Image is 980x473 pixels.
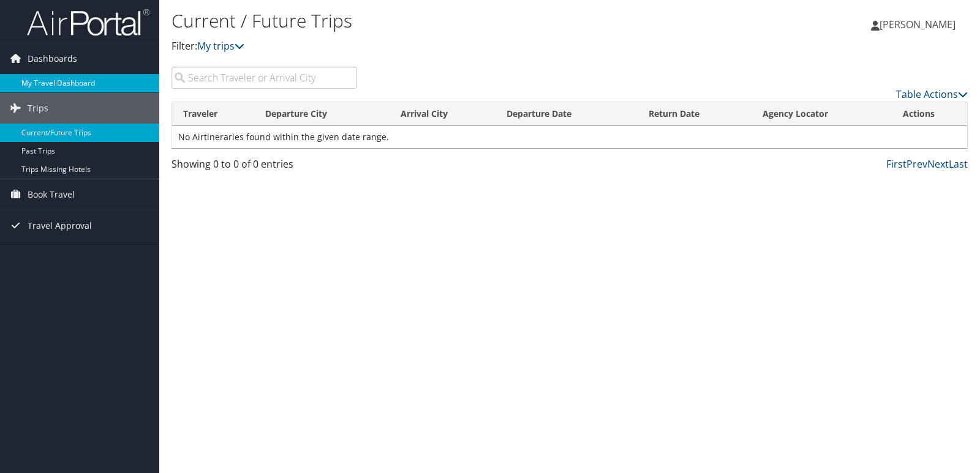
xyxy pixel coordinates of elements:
[172,126,967,148] td: No Airtineraries found within the given date range.
[896,88,968,101] a: Table Actions
[638,102,752,126] th: Return Date: activate to sort column ascending
[172,102,254,126] th: Traveler: activate to sort column ascending
[886,157,907,171] a: First
[28,210,92,241] span: Travel Approval
[927,157,949,171] a: Next
[171,157,357,177] div: Showing 0 to 0 of 0 entries
[871,6,968,43] a: [PERSON_NAME]
[28,43,77,74] span: Dashboards
[752,102,891,126] th: Agency Locator: activate to sort column ascending
[254,102,390,126] th: Departure City: activate to sort column ascending
[27,8,149,37] img: airportal-logo.png
[28,179,75,210] span: Book Travel
[197,39,244,53] a: My trips
[949,157,968,171] a: Last
[880,18,956,31] span: [PERSON_NAME]
[171,8,703,34] h1: Current / Future Trips
[496,102,638,126] th: Departure Date: activate to sort column descending
[390,102,496,126] th: Arrival City: activate to sort column ascending
[907,157,927,171] a: Prev
[171,39,703,54] p: Filter:
[892,102,967,126] th: Actions
[171,67,357,89] input: Search Traveler or Arrival City
[28,93,48,124] span: Trips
